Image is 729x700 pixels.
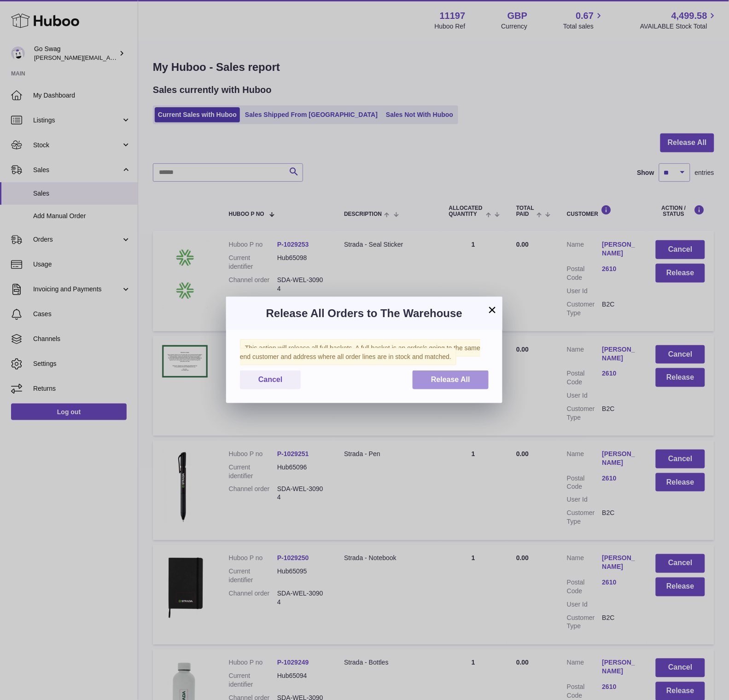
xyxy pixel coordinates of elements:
[258,376,282,383] span: Cancel
[240,306,489,321] h3: Release All Orders to The Warehouse
[487,304,498,315] button: ×
[413,370,489,389] button: Release All
[240,370,301,389] button: Cancel
[431,376,470,383] span: Release All
[240,339,480,365] span: This action will release all full baskets. A full basket is an order/s going to the same end cust...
